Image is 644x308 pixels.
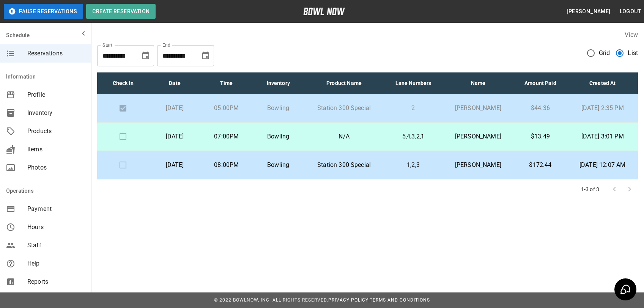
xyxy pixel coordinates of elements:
button: Logout [617,5,644,19]
th: Time [201,72,252,94]
th: Inventory [252,72,304,94]
button: [PERSON_NAME] [564,5,613,19]
th: Product Name [304,72,384,94]
p: 1-3 of 3 [581,185,599,193]
p: [DATE] 3:01 PM [573,132,632,141]
span: Items [27,145,85,154]
p: Bowling [258,132,298,141]
button: Choose date, selected date is Oct 25, 2025 [198,48,213,63]
span: Photos [27,163,85,172]
button: Pause Reservations [4,4,83,19]
span: Reports [27,277,85,286]
th: Date [149,72,200,94]
span: Products [27,127,85,136]
p: [DATE] [155,132,194,141]
p: [DATE] 2:35 PM [573,104,632,113]
p: Station 300 Special [310,160,378,170]
p: [DATE] [155,104,194,113]
p: [PERSON_NAME] [449,104,507,113]
a: Privacy Policy [328,297,368,303]
a: Terms and Conditions [370,297,430,303]
p: Station 300 Special [310,104,378,113]
p: 5,4,3,2,1 [390,132,436,141]
span: Inventory [27,108,85,118]
span: Payment [27,204,85,214]
th: Lane Numbers [384,72,442,94]
p: [PERSON_NAME] [449,160,507,170]
p: $44.36 [520,104,561,113]
img: logo [303,8,345,15]
span: Help [27,259,85,268]
p: $172.44 [520,160,561,170]
span: © 2022 BowlNow, Inc. All Rights Reserved. [214,297,328,303]
p: [DATE] 12:07 AM [573,160,632,170]
th: Created At [567,72,638,94]
span: Staff [27,241,85,250]
p: 08:00PM [207,160,246,170]
span: Hours [27,223,85,232]
th: Amount Paid [514,72,567,94]
p: [PERSON_NAME] [449,132,507,141]
th: Name [442,72,513,94]
p: 07:00PM [207,132,246,141]
span: Reservations [27,49,85,58]
p: Bowling [258,104,298,113]
button: Create Reservation [86,4,156,19]
p: $13.49 [520,132,561,141]
label: View [625,31,638,38]
th: Check In [97,72,149,94]
span: List [628,49,638,58]
span: Profile [27,90,85,99]
p: 05:00PM [207,104,246,113]
span: Grid [599,49,610,58]
p: Bowling [258,160,298,170]
button: Choose date, selected date is Sep 25, 2025 [138,48,153,63]
p: [DATE] [155,160,194,170]
p: 1,2,3 [390,160,436,170]
p: N/A [310,132,378,141]
p: 2 [390,104,436,113]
